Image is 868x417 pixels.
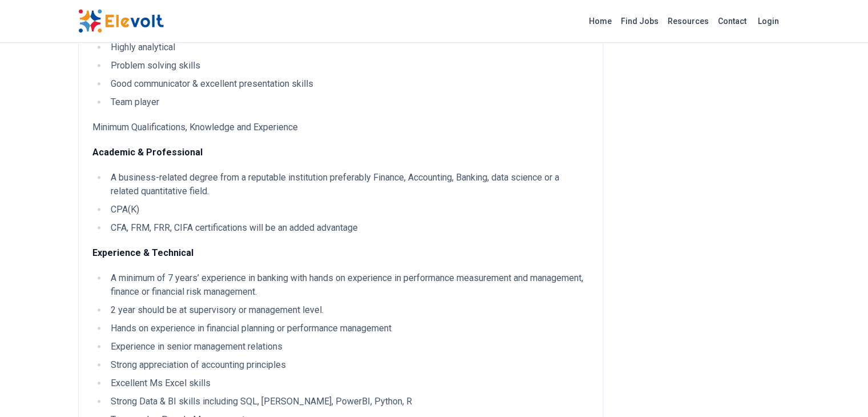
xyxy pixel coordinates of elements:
li: Hands on experience in financial planning or performance management [107,322,589,335]
strong: Experience & Technical [92,247,193,258]
li: Problem solving skills [107,59,589,73]
li: Excellent Ms Excel skills [107,376,589,390]
li: Strong Data & BI skills including SQL, [PERSON_NAME], PowerBI, Python, R [107,395,589,408]
strong: Academic & Professional [92,147,203,158]
li: Good communicator & excellent presentation skills [107,77,589,91]
li: CFA, FRM, FRR, CIFA certifications will be an added advantage [107,221,589,235]
li: A business-related degree from a reputable institution preferably Finance, Accounting, Banking, d... [107,171,589,198]
li: CPA(K) [107,203,589,216]
li: Strong appreciation of accounting principles [107,358,589,372]
a: Home [584,12,616,30]
li: Experience in senior management relations [107,340,589,354]
li: 2 year should be at supervisory or management level. [107,303,589,317]
a: Login [751,10,786,33]
a: Resources [663,12,713,30]
iframe: Chat Widget [811,362,868,417]
li: A minimum of 7 years’ experience in banking with hands on experience in performance measurement a... [107,271,589,299]
a: Find Jobs [616,12,663,30]
p: Minimum Qualifications, Knowledge and Experience [92,121,589,134]
li: Team player [107,95,589,109]
li: Highly analytical [107,41,589,54]
img: Elevolt [78,9,164,33]
a: Contact [713,12,751,30]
